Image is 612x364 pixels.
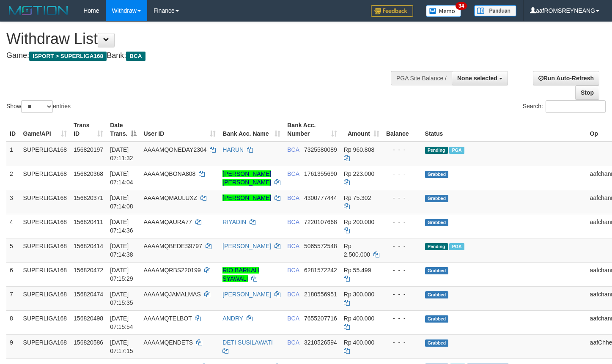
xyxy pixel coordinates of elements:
span: AAAAMQRBS220199 [143,267,200,274]
h4: Game: Bank: [6,52,400,60]
th: Amount: activate to sort column ascending [340,118,383,142]
th: Game/API: activate to sort column ascending [20,118,71,142]
span: 156820586 [74,339,103,346]
td: SUPERLIGA168 [20,142,71,166]
div: - - - [386,314,418,323]
span: Grabbed [425,339,449,347]
span: Grabbed [425,267,449,274]
th: Balance [383,118,422,142]
div: - - - [386,242,418,250]
span: [DATE] 07:15:35 [110,291,133,306]
td: 1 [6,142,20,166]
span: BCA [287,170,299,177]
th: Status [422,118,587,142]
span: BCA [287,194,299,201]
span: Pending [425,243,448,250]
h1: Withdraw List [6,30,400,47]
span: Copy 4300777444 to clipboard [304,194,337,201]
a: [PERSON_NAME] [222,243,271,249]
td: 8 [6,310,20,334]
img: Button%20Memo.svg [426,5,461,17]
span: Grabbed [425,315,449,323]
span: Copy 7220107668 to clipboard [304,219,337,225]
td: SUPERLIGA168 [20,334,71,359]
td: 6 [6,262,20,286]
div: - - - [386,218,418,226]
th: User ID: activate to sort column ascending [140,118,219,142]
span: Rp 2.500.000 [344,243,370,258]
span: AAAAMQAURA77 [143,219,192,225]
span: 34 [456,2,467,10]
span: Rp 300.000 [344,291,374,298]
span: 156820472 [74,267,103,274]
span: BCA [126,52,145,61]
input: Search: [546,100,606,113]
img: panduan.png [474,5,516,16]
img: Feedback.jpg [371,5,413,17]
th: Date Trans.: activate to sort column descending [107,118,140,142]
a: [PERSON_NAME] [222,291,271,298]
img: MOTION_logo.png [6,4,71,17]
select: Showentries [21,100,53,113]
span: Copy 1761355690 to clipboard [304,170,337,177]
div: - - - [386,170,418,178]
a: RIYADIN [222,219,246,225]
td: SUPERLIGA168 [20,166,71,190]
td: SUPERLIGA168 [20,238,71,262]
td: 5 [6,238,20,262]
div: - - - [386,290,418,298]
span: 156820414 [74,243,103,249]
th: Bank Acc. Number: activate to sort column ascending [284,118,340,142]
span: [DATE] 07:14:36 [110,219,133,234]
a: HARUN [222,146,244,153]
a: ANDRY [222,315,243,322]
span: AAAAMQBONA808 [143,170,195,177]
span: 156820498 [74,315,103,322]
span: Copy 3210526594 to clipboard [304,339,337,346]
td: 2 [6,166,20,190]
div: - - - [386,194,418,202]
div: - - - [386,338,418,347]
a: [PERSON_NAME] [222,194,271,201]
th: Trans ID: activate to sort column ascending [70,118,107,142]
span: [DATE] 07:17:15 [110,339,133,354]
span: Pending [425,147,448,154]
span: BCA [287,339,299,346]
a: RIO BARKAH SYAWALI [222,267,259,282]
div: - - - [386,266,418,274]
span: 156820474 [74,291,103,298]
span: [DATE] 07:15:29 [110,267,133,282]
th: ID [6,118,20,142]
span: Rp 223.000 [344,170,374,177]
span: AAAAMQENDETS [143,339,193,346]
span: Rp 960.808 [344,146,374,153]
span: Rp 400.000 [344,315,374,322]
a: [PERSON_NAME] [PERSON_NAME] [222,170,271,186]
span: Copy 7325580089 to clipboard [304,146,337,153]
span: AAAAMQTELBOT [143,315,192,322]
span: Copy 6281572242 to clipboard [304,267,337,274]
span: Rp 75.302 [344,194,371,201]
td: 4 [6,214,20,238]
span: [DATE] 07:14:08 [110,194,133,210]
span: 156820368 [74,170,103,177]
span: AAAAMQONEDAY2304 [143,146,206,153]
label: Show entries [6,100,71,113]
td: SUPERLIGA168 [20,214,71,238]
td: 7 [6,286,20,310]
div: PGA Site Balance / [391,71,452,85]
span: 156820197 [74,146,103,153]
span: BCA [287,146,299,153]
span: 156820411 [74,219,103,225]
span: Grabbed [425,195,449,202]
a: Run Auto-Refresh [533,71,599,85]
td: SUPERLIGA168 [20,190,71,214]
span: ISPORT > SUPERLIGA168 [29,52,107,61]
span: Rp 55.499 [344,267,371,274]
span: BCA [287,219,299,225]
span: [DATE] 07:14:04 [110,170,133,186]
span: [DATE] 07:15:54 [110,315,133,330]
div: - - - [386,145,418,154]
span: Copy 5065572548 to clipboard [304,243,337,249]
span: BCA [287,243,299,249]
